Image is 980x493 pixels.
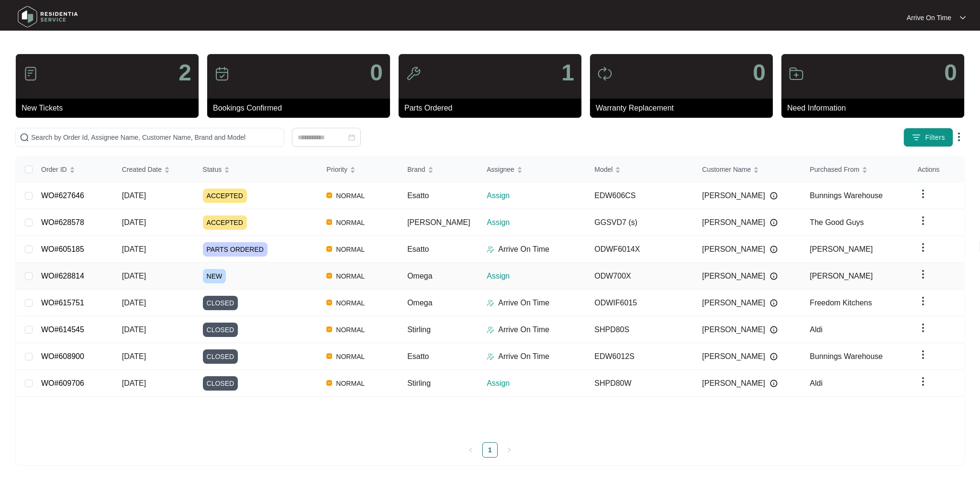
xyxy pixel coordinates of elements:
[41,272,84,280] a: WO#628814
[41,299,84,307] a: WO#615751
[483,443,497,457] a: 1
[203,296,238,310] span: CLOSED
[587,290,694,316] td: ODWIF6015
[203,189,247,203] span: ACCEPTED
[912,133,921,142] img: filter icon
[810,299,872,307] span: Freedom Kitchens
[506,447,512,453] span: right
[802,157,910,182] th: Purchased From
[319,157,400,182] th: Priority
[23,66,38,81] img: icon
[407,352,429,360] span: Esatto
[910,157,964,182] th: Actions
[561,61,574,84] p: 1
[587,209,694,236] td: GGSVD7 (s)
[944,61,957,84] p: 0
[501,442,517,458] button: right
[587,236,694,263] td: ODWF6014X
[810,272,873,280] span: [PERSON_NAME]
[203,242,267,257] span: PARTS ORDERED
[332,244,368,255] span: NORMAL
[332,324,368,336] span: NORMAL
[810,245,873,253] span: [PERSON_NAME]
[702,297,765,309] span: [PERSON_NAME]
[332,190,368,202] span: NORMAL
[33,157,114,182] th: Order ID
[332,351,368,362] span: NORMAL
[195,157,319,182] th: Status
[407,218,470,226] span: [PERSON_NAME]
[501,442,517,458] li: Next Page
[702,270,765,282] span: [PERSON_NAME]
[917,269,929,280] img: dropdown arrow
[487,326,494,334] img: Assigner Icon
[702,378,765,389] span: [PERSON_NAME]
[953,131,965,143] img: dropdown arrow
[332,217,368,228] span: NORMAL
[702,217,765,228] span: [PERSON_NAME]
[702,190,765,202] span: [PERSON_NAME]
[326,326,332,332] img: Vercel Logo
[498,244,549,255] p: Arrive On Time
[332,378,368,389] span: NORMAL
[41,218,84,226] a: WO#628578
[326,273,332,279] img: Vercel Logo
[203,164,222,175] span: Status
[178,61,191,84] p: 2
[917,322,929,334] img: dropdown arrow
[498,297,549,309] p: Arrive On Time
[326,353,332,359] img: Vercel Logo
[487,190,587,202] p: Assign
[463,442,479,458] li: Previous Page
[213,102,390,114] p: Bookings Confirmed
[468,447,474,453] span: left
[587,343,694,370] td: EDW6012S
[326,380,332,386] img: Vercel Logo
[332,297,368,309] span: NORMAL
[702,324,765,336] span: [PERSON_NAME]
[903,128,953,147] button: filter iconFilters
[122,191,146,200] span: [DATE]
[487,353,494,360] img: Assigner Icon
[810,164,859,175] span: Purchased From
[498,351,549,362] p: Arrive On Time
[463,442,479,458] button: left
[114,157,195,182] th: Created Date
[203,215,247,230] span: ACCEPTED
[810,379,823,387] span: Aldi
[702,351,765,362] span: [PERSON_NAME]
[810,218,864,226] span: The Good Guys
[487,246,494,253] img: Assigner Icon
[214,66,230,81] img: icon
[907,13,951,22] p: Arrive On Time
[122,299,146,307] span: [DATE]
[917,242,929,253] img: dropdown arrow
[960,15,966,20] img: dropdown arrow
[41,325,84,334] a: WO#614545
[122,164,162,175] span: Created Date
[22,102,199,114] p: New Tickets
[770,326,778,334] img: Info icon
[487,270,587,282] p: Assign
[479,157,587,182] th: Assignee
[587,263,694,290] td: ODW700X
[787,102,964,114] p: Need Information
[810,352,882,360] span: Bunnings Warehouse
[587,370,694,397] td: SHPD80W
[594,164,612,175] span: Model
[407,272,432,280] span: Omega
[770,380,778,387] img: Info icon
[810,191,882,200] span: Bunnings Warehouse
[326,219,332,225] img: Vercel Logo
[400,157,479,182] th: Brand
[770,353,778,360] img: Info icon
[789,66,804,81] img: icon
[407,379,431,387] span: Stirling
[203,269,226,283] span: NEW
[407,245,429,253] span: Esatto
[917,349,929,360] img: dropdown arrow
[20,133,29,142] img: search-icon
[702,164,751,175] span: Customer Name
[41,245,84,253] a: WO#605185
[122,325,146,334] span: [DATE]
